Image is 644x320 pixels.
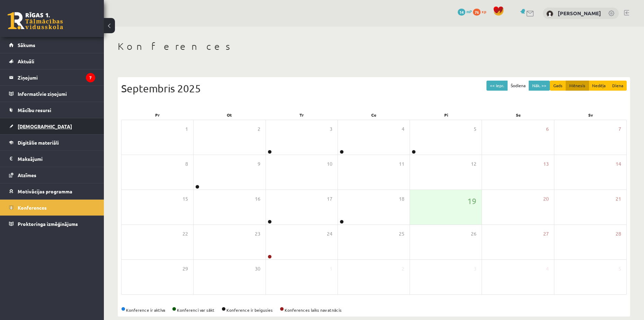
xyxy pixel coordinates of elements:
button: Diena [609,81,627,91]
span: 20 [543,195,549,203]
a: Informatīvie ziņojumi [9,86,95,102]
a: Mācību resursi [9,102,95,118]
span: 17 [327,195,332,203]
span: 12 [471,160,476,168]
span: 4 [546,265,549,273]
span: 11 [399,160,404,168]
a: Digitālie materiāli [9,135,95,150]
span: 30 [255,265,260,273]
div: Ce [338,110,410,120]
legend: Ziņojumi [18,70,95,85]
a: [DEMOGRAPHIC_DATA] [9,118,95,134]
span: 26 [471,230,476,238]
span: Proktoringa izmēģinājums [18,221,78,227]
span: 24 [327,230,332,238]
span: [DEMOGRAPHIC_DATA] [18,123,72,129]
span: Sākums [18,42,35,48]
span: 76 [473,9,481,16]
span: 13 [543,160,549,168]
a: Maksājumi [9,151,95,167]
span: 21 [616,195,621,203]
div: Se [482,110,555,120]
span: 8 [185,160,188,168]
div: Septembris 2025 [121,81,627,96]
span: Konferences [18,204,47,211]
a: Ziņojumi7 [9,70,95,85]
button: << Iepr. [486,81,508,91]
span: 27 [543,230,549,238]
a: Proktoringa izmēģinājums [9,216,95,232]
span: 9 [258,160,260,168]
span: 23 [255,230,260,238]
span: 1 [185,125,188,133]
div: Tr [266,110,338,120]
a: 14 mP [458,9,472,14]
div: Pr [121,110,194,120]
span: 15 [182,195,188,203]
span: 1 [330,265,332,273]
a: [PERSON_NAME] [558,10,601,17]
span: Aktuāli [18,58,34,64]
a: Motivācijas programma [9,183,95,199]
span: 19 [467,195,476,207]
span: 14 [616,160,621,168]
span: 3 [474,265,476,273]
button: Nāk. >> [529,81,550,91]
span: Motivācijas programma [18,188,72,194]
legend: Informatīvie ziņojumi [18,86,95,102]
a: Sākums [9,37,95,53]
div: Ot [194,110,266,120]
button: Mēnesis [566,81,589,91]
span: 7 [618,125,621,133]
div: Konference ir aktīva Konferenci var sākt Konference ir beigusies Konferences laiks nav atnācis [121,307,627,313]
span: 16 [255,195,260,203]
i: 7 [86,73,95,82]
div: Pi [410,110,482,120]
span: 10 [327,160,332,168]
div: Sv [554,110,627,120]
span: 14 [458,9,465,16]
span: 29 [182,265,188,273]
span: Digitālie materiāli [18,139,59,146]
span: Atzīmes [18,172,36,178]
span: 5 [618,265,621,273]
img: Tomass Niks Jansons [546,10,553,17]
span: 4 [402,125,404,133]
span: 18 [399,195,404,203]
span: 25 [399,230,404,238]
button: Nedēļa [589,81,609,91]
span: 5 [474,125,476,133]
span: Mācību resursi [18,107,51,113]
span: xp [482,9,486,14]
span: 28 [616,230,621,238]
span: 2 [258,125,260,133]
a: 76 xp [473,9,490,14]
a: Aktuāli [9,53,95,69]
span: 2 [402,265,404,273]
a: Rīgas 1. Tālmācības vidusskola [8,12,63,29]
button: Gads [550,81,566,91]
button: Šodiena [507,81,529,91]
span: mP [466,9,472,14]
a: Konferences [9,200,95,216]
span: 3 [330,125,332,133]
a: Atzīmes [9,167,95,183]
legend: Maksājumi [18,151,95,167]
span: 6 [546,125,549,133]
span: 22 [182,230,188,238]
h1: Konferences [118,40,630,52]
